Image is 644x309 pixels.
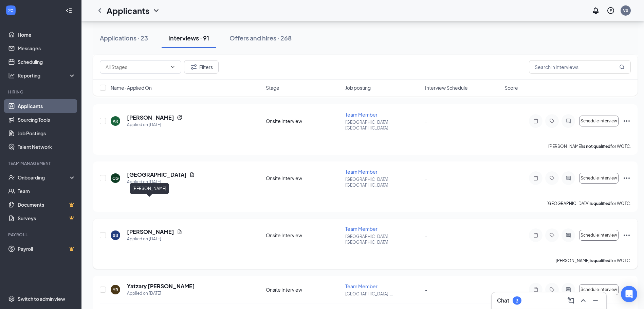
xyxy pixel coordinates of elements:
[425,84,468,91] span: Interview Schedule
[579,230,619,241] button: Schedule interview
[590,258,610,263] b: is qualified
[581,287,617,292] span: Schedule interview
[345,291,421,297] p: [GEOGRAPHIC_DATA], ...
[581,233,617,238] span: Schedule interview
[619,64,625,70] svg: MagnifyingGlass
[547,201,631,206] p: [GEOGRAPHIC_DATA] for WOTC.
[345,84,371,91] span: Job posting
[591,296,600,305] svg: Minimize
[623,174,631,182] svg: Ellipses
[532,233,540,238] svg: Note
[579,173,619,184] button: Schedule interview
[229,34,292,42] div: Offers and hires · 268
[18,211,76,225] a: SurveysCrown
[567,296,575,305] svg: ComposeMessage
[18,41,76,55] a: Messages
[18,295,65,302] div: Switch to admin view
[266,84,279,91] span: Stage
[100,34,148,42] div: Applications · 23
[578,295,589,306] button: ChevronUp
[425,118,427,124] span: -
[190,63,198,71] svg: Filter
[7,7,14,14] svg: WorkstreamLogo
[532,118,540,124] svg: Note
[177,115,182,120] svg: Reapply
[548,287,556,292] svg: Tag
[345,169,378,175] span: Team Member
[170,64,176,70] svg: ChevronDown
[345,226,378,232] span: Team Member
[111,84,152,91] span: Name · Applied On
[548,175,556,181] svg: Tag
[607,6,615,15] svg: QuestionInfo
[130,183,169,194] div: [PERSON_NAME]
[579,296,587,305] svg: ChevronUp
[18,242,76,256] a: PayrollCrown
[18,126,76,140] a: Job Postings
[168,34,209,42] div: Interviews · 91
[96,6,104,15] svg: ChevronLeft
[497,297,509,304] h3: Chat
[425,232,427,238] span: -
[548,118,556,124] svg: Tag
[532,287,540,292] svg: Note
[582,144,610,149] b: is not qualified
[113,287,118,293] div: YR
[566,295,576,306] button: ComposeMessage
[112,175,119,181] div: CG
[548,143,631,149] p: [PERSON_NAME] for WOTC.
[18,184,76,198] a: Team
[516,298,518,304] div: 3
[127,178,195,185] div: Applied on [DATE]
[590,201,610,206] b: is qualified
[127,290,195,297] div: Applied on [DATE]
[8,232,74,238] div: Payroll
[106,63,167,71] input: All Stages
[18,198,76,211] a: DocumentsCrown
[107,5,149,16] h1: Applicants
[18,72,76,79] div: Reporting
[425,175,427,181] span: -
[592,6,600,15] svg: Notifications
[66,7,72,14] svg: Collapse
[18,174,70,181] div: Onboarding
[590,295,601,306] button: Minimize
[556,258,631,263] p: [PERSON_NAME] for WOTC.
[425,287,427,293] span: -
[127,121,182,128] div: Applied on [DATE]
[345,176,421,188] p: [GEOGRAPHIC_DATA], [GEOGRAPHIC_DATA]
[127,171,187,178] h5: [GEOGRAPHIC_DATA]
[266,118,341,124] div: Onsite Interview
[266,232,341,239] div: Onsite Interview
[345,111,378,118] span: Team Member
[345,283,378,289] span: Team Member
[113,233,118,238] div: SB
[345,234,421,245] p: [GEOGRAPHIC_DATA], [GEOGRAPHIC_DATA]
[579,284,619,295] button: Schedule interview
[127,228,174,236] h5: [PERSON_NAME]
[532,175,540,181] svg: Note
[18,113,76,126] a: Sourcing Tools
[266,286,341,293] div: Onsite Interview
[127,236,182,242] div: Applied on [DATE]
[8,160,74,166] div: Team Management
[8,174,15,181] svg: UserCheck
[127,114,174,121] h5: [PERSON_NAME]
[8,72,15,79] svg: Analysis
[177,229,182,235] svg: Document
[18,55,76,69] a: Scheduling
[345,119,421,131] p: [GEOGRAPHIC_DATA], [GEOGRAPHIC_DATA]
[266,175,341,182] div: Onsite Interview
[127,282,195,290] h5: Yatzary [PERSON_NAME]
[621,286,637,302] div: Open Intercom Messenger
[504,84,518,91] span: Score
[18,140,76,154] a: Talent Network
[564,175,572,181] svg: ActiveChat
[623,286,631,294] svg: Ellipses
[564,118,572,124] svg: ActiveChat
[581,119,617,123] span: Schedule interview
[8,89,74,95] div: Hiring
[581,176,617,181] span: Schedule interview
[152,6,160,15] svg: ChevronDown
